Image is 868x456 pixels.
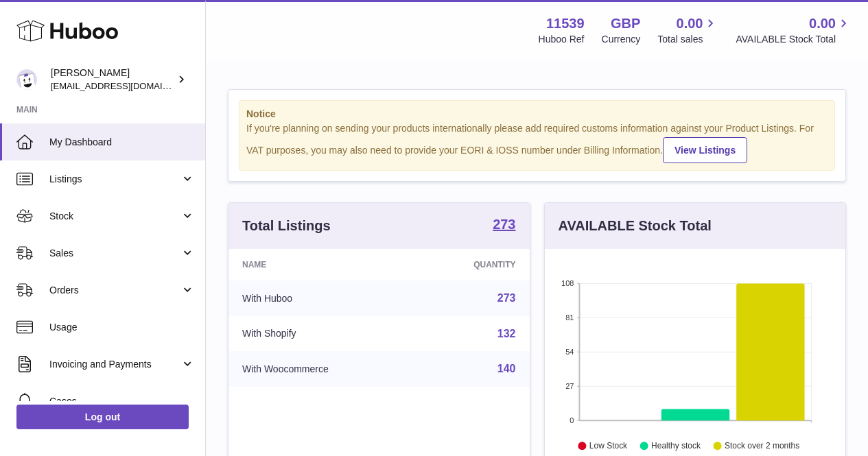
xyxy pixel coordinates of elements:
a: Log out [16,405,189,429]
a: 132 [497,328,516,339]
span: 0.00 [809,14,836,33]
span: Usage [49,321,195,334]
img: alperaslan1535@gmail.com [16,69,37,90]
span: Stock [49,210,180,223]
a: View Listings [663,137,747,163]
strong: GBP [611,14,640,33]
text: 54 [565,348,574,356]
div: [PERSON_NAME] [51,67,174,93]
td: With Woocommerce [228,351,415,387]
span: 0.00 [677,14,703,33]
div: Currency [602,33,641,46]
div: Huboo Ref [539,33,585,46]
span: Cases [49,395,195,408]
text: 108 [561,279,574,287]
span: Sales [49,247,180,260]
a: 0.00 Total sales [657,14,718,46]
a: 140 [497,363,516,374]
th: Name [228,249,415,280]
h3: AVAILABLE Stock Total [559,217,712,235]
strong: Notice [246,108,828,121]
span: [EMAIL_ADDRESS][DOMAIN_NAME] [51,80,202,91]
a: 273 [497,292,516,304]
strong: 273 [493,217,515,231]
a: 273 [493,217,515,234]
text: Healthy stock [651,441,701,451]
text: Low Stock [589,441,627,451]
text: 0 [570,416,574,424]
td: With Huboo [228,280,415,316]
span: Listings [49,173,180,186]
span: Orders [49,284,180,297]
span: Total sales [657,33,718,46]
span: My Dashboard [49,136,195,149]
span: AVAILABLE Stock Total [736,33,852,46]
text: 27 [565,382,574,390]
text: Stock over 2 months [725,441,799,451]
h3: Total Listings [242,217,331,235]
text: 81 [565,313,574,322]
strong: 11539 [546,14,585,33]
th: Quantity [415,249,529,280]
td: With Shopify [228,316,415,352]
a: 0.00 AVAILABLE Stock Total [736,14,852,46]
div: If you're planning on sending your products internationally please add required customs informati... [246,122,828,163]
span: Invoicing and Payments [49,358,180,371]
